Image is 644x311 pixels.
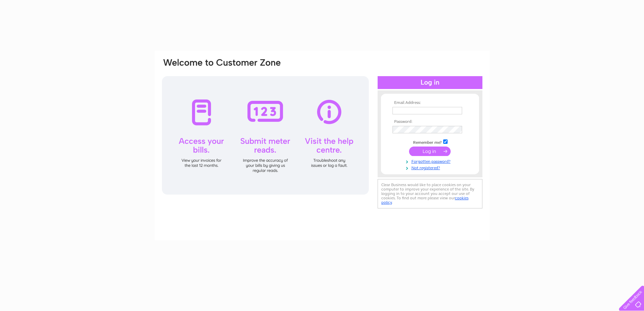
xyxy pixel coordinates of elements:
[391,119,469,124] th: Password:
[378,179,482,208] div: Clear Business would like to place cookies on your computer to improve your experience of the sit...
[391,138,469,145] td: Remember me?
[391,101,469,105] th: Email Address:
[392,158,469,164] a: Forgotten password?
[409,147,451,156] input: Submit
[392,164,469,171] a: Not registered?
[381,196,469,205] a: cookies policy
